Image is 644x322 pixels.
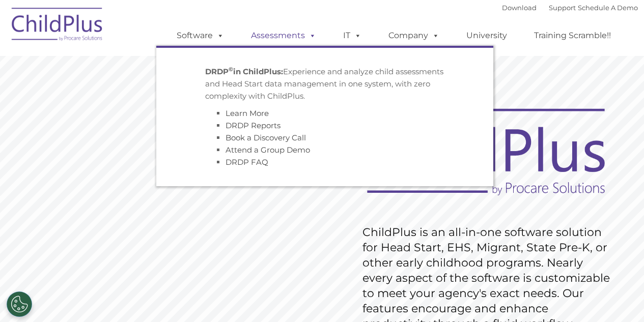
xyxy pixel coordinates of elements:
a: University [456,25,517,46]
a: DRDP FAQ [226,157,268,167]
a: Software [166,25,234,46]
sup: © [229,66,233,73]
a: DRDP Reports [226,121,281,130]
font: | [502,4,638,12]
a: Assessments [241,25,326,46]
a: Book a Discovery Call [226,133,306,142]
p: Experience and analyze child assessments and Head Start data management in one system, with zero ... [205,66,444,102]
strong: DRDP in ChildPlus: [205,67,283,76]
img: ChildPlus by Procare Solutions [7,1,108,51]
a: Schedule A Demo [578,4,638,12]
iframe: Chat Widget [593,273,644,322]
a: IT [333,25,372,46]
button: Cookies Settings [7,291,32,317]
a: Support [549,4,576,12]
a: Training Scramble!! [524,25,621,46]
a: Download [502,4,537,12]
a: Company [378,25,450,46]
a: Attend a Group Demo [226,145,310,155]
a: Learn More [226,108,269,118]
